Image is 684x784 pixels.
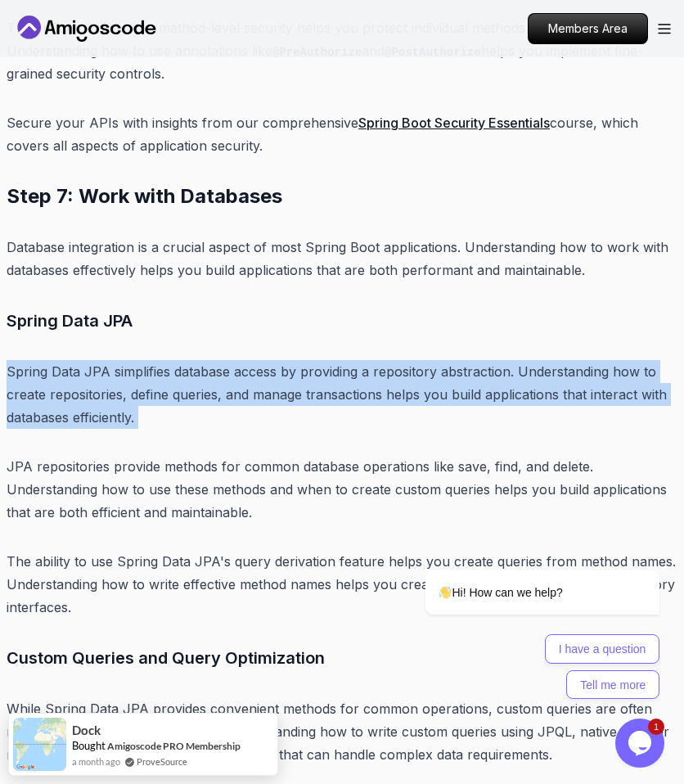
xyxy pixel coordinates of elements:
[7,360,677,429] p: Spring Data JPA simplifies database access by providing a repository abstraction. Understanding h...
[529,14,647,43] p: Members Area
[7,111,677,157] p: Secure your APIs with insights from our comprehensive course, which covers all aspects of applica...
[373,422,668,710] iframe: chat widget
[72,739,106,752] span: Bought
[7,236,677,282] p: Database integration is a crucial aspect of most Spring Boot applications. Understanding how to w...
[615,719,668,768] iframe: chat widget
[137,755,187,768] a: ProveSource
[385,46,481,59] code: @PostAuthorize
[7,550,677,619] p: The ability to use Spring Data JPA's query derivation feature helps you create queries from metho...
[72,723,101,737] span: Dock
[358,115,550,131] a: Spring Boot Security Essentials
[7,697,677,766] p: While Spring Data JPA provides convenient methods for common operations, custom queries are often...
[7,308,677,334] h3: Spring Data JPA
[72,755,120,768] span: a month ago
[107,740,241,752] a: Amigoscode PRO Membership
[272,46,362,59] code: @PreAuthorize
[7,455,677,524] p: JPA repositories provide methods for common database operations like save, find, and delete. Unde...
[13,718,66,771] img: provesource social proof notification image
[658,24,671,34] button: Open Menu
[528,13,648,44] a: Members Area
[7,183,677,210] h2: Step 7: Work with Databases
[7,645,677,671] h3: Custom Queries and Query Optimization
